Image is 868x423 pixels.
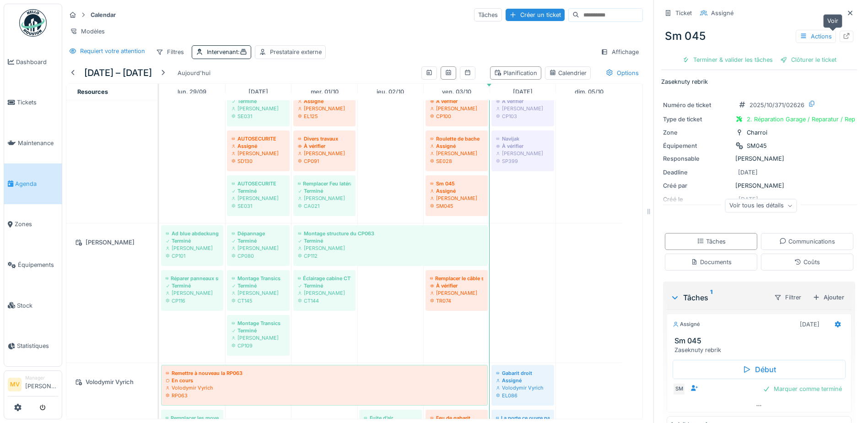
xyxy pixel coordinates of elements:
div: CP109 [232,342,285,349]
div: À vérifier [298,142,351,150]
div: CP091 [298,157,351,165]
div: [PERSON_NAME] [232,195,285,202]
div: Équipement [663,141,732,150]
div: Terminé [232,327,285,334]
div: Clôturer le ticket [776,54,840,66]
div: [PERSON_NAME] [232,244,285,252]
div: SE031 [232,113,285,120]
a: 30 septembre 2025 [246,86,270,98]
a: 2 octobre 2025 [374,86,406,98]
li: MV [8,378,22,391]
div: Terminé [232,282,285,289]
img: Badge_color-CXgf-gQk.svg [19,9,47,37]
div: [PERSON_NAME] [298,244,483,252]
span: Zones [15,220,58,228]
div: Terminé [298,282,351,289]
span: Maintenance [18,139,58,147]
div: Filtrer [770,291,805,304]
div: CP103 [496,113,550,120]
span: : [238,49,247,55]
div: Prestataire externe [270,48,322,56]
div: [PERSON_NAME] [298,150,351,157]
span: Statistiques [17,342,58,350]
a: 4 octobre 2025 [511,86,535,98]
div: EL125 [298,113,351,120]
div: Dépannage [232,230,285,237]
div: [PERSON_NAME] [663,154,855,163]
div: AUTOSECURITE [232,180,285,187]
div: CP112 [298,252,483,260]
div: [PERSON_NAME] [496,150,550,157]
span: Resources [77,88,108,95]
div: Ajouter [809,291,848,304]
div: Terminé [232,98,285,105]
div: Assigné [711,9,733,17]
div: Montage Transics [232,320,285,327]
div: Aujourd'hui [174,67,214,79]
div: [PERSON_NAME] [298,105,351,112]
div: Assigné [232,142,285,150]
div: Sm 045 [661,24,857,48]
div: Actions [796,30,836,43]
a: Zones [4,204,62,245]
div: [PERSON_NAME] [232,289,285,297]
div: Éclairage cabine CT144 [298,275,351,282]
div: Terminer & valider les tâches [679,54,776,66]
div: Volodymir Vyrich [496,384,550,391]
div: [PERSON_NAME] [663,181,855,190]
a: Dashboard [4,42,62,82]
a: Équipements [4,244,62,285]
div: Créer un ticket [506,9,565,21]
div: À vérifier [430,282,483,289]
div: CP101 [166,252,219,260]
div: La porte ce ouvre pas [496,414,550,422]
div: Tâches [474,8,502,22]
div: Volodymir Vyrich [166,384,483,391]
h3: Sm 045 [674,336,847,345]
span: Dashboard [16,58,58,66]
div: [PERSON_NAME] [72,237,152,248]
div: Terminé [232,187,285,195]
div: Assigné [430,187,483,195]
a: MV Manager[PERSON_NAME] [8,374,58,396]
div: Type de ticket [663,115,732,124]
a: Maintenance [4,123,62,163]
div: Terminé [166,282,219,289]
div: [PERSON_NAME] [298,289,351,297]
a: 29 septembre 2025 [175,86,209,98]
div: [DATE] [738,168,758,177]
h5: [DATE] – [DATE] [84,67,152,78]
div: SE028 [430,157,483,165]
span: Agenda [15,179,58,188]
div: [PERSON_NAME] [232,150,285,157]
div: Assigné [298,98,351,105]
span: Stock [17,301,58,310]
div: Affichage [597,45,643,59]
div: CP080 [232,252,285,260]
div: [PERSON_NAME] [232,334,285,342]
div: CA021 [298,202,351,210]
div: Feu de gabarit [430,414,483,422]
div: Montage structure du CP063 [298,230,483,237]
div: Requiert votre attention [80,47,145,55]
div: Responsable [663,154,732,163]
strong: Calendar [87,11,119,19]
div: Terminé [232,237,285,244]
div: CP100 [430,113,483,120]
a: Stock [4,285,62,326]
div: EL086 [496,392,550,399]
div: Ad blue abdeckung [166,230,219,237]
div: RP063 [166,392,483,399]
div: Assigné [673,320,700,328]
div: Terminé [298,187,351,195]
div: [PERSON_NAME] [430,150,483,157]
div: Tâches [670,292,766,303]
li: [PERSON_NAME] [25,374,58,394]
div: Calendrier [549,69,587,77]
div: Gabarit droit [496,369,550,377]
div: Volodymir Vyrich [72,376,152,388]
div: Fuite d’air [364,414,417,422]
sup: 1 [710,292,712,303]
div: [PERSON_NAME] [166,244,219,252]
span: Équipements [18,260,58,269]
